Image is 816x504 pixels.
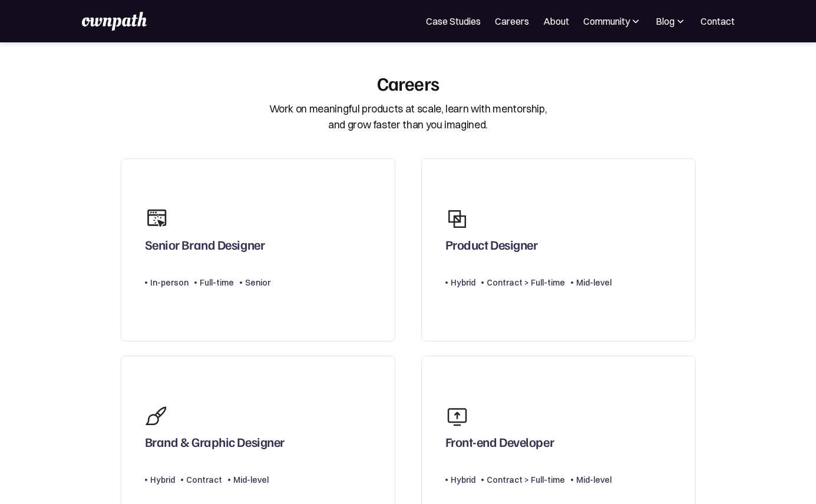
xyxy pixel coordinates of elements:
[421,158,696,341] a: Product DesignerHybridContract > Full-timeMid-level
[656,14,675,28] div: Blog
[487,473,565,487] div: Contract > Full-time
[377,72,440,94] div: Careers
[451,276,475,290] div: Hybrid
[145,434,285,455] div: Brand & Graphic Designer
[495,14,529,28] a: Careers
[233,473,269,487] div: Mid-level
[426,14,481,28] a: Case Studies
[451,473,475,487] div: Hybrid
[543,14,569,28] a: About
[576,473,612,487] div: Mid-level
[487,276,565,290] div: Contract > Full-time
[186,473,222,487] div: Contract
[269,101,547,132] div: Work on meaningful products at scale, learn with mentorship, and grow faster than you imagined.
[200,276,234,290] div: Full-time
[576,276,612,290] div: Mid-level
[145,237,265,258] div: Senior Brand Designer
[701,14,735,28] a: Contact
[445,237,538,258] div: Product Designer
[656,14,686,28] div: Blog
[150,473,175,487] div: Hybrid
[445,434,554,455] div: Front-end Developer
[150,276,189,290] div: In-person
[583,14,642,28] div: Community
[121,158,395,341] a: Senior Brand DesignerIn-personFull-timeSenior
[245,276,270,290] div: Senior
[583,14,630,28] div: Community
